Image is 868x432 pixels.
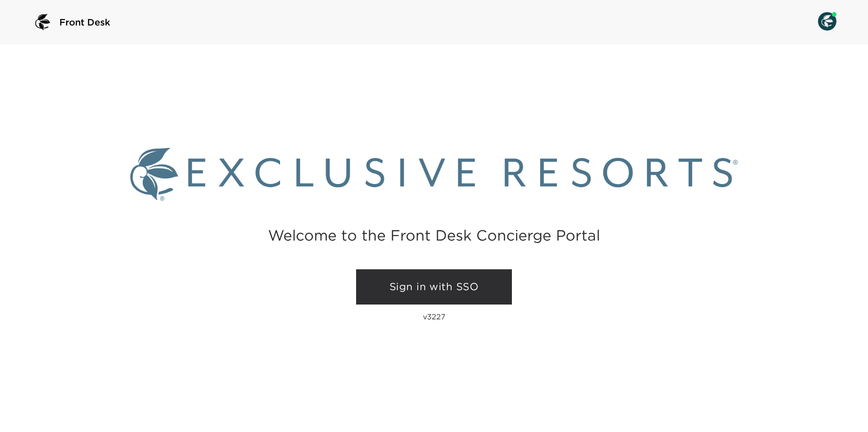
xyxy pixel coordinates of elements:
[32,11,54,33] img: logo
[130,148,738,201] img: Exclusive Resorts logo
[356,269,512,305] a: Sign in with SSO
[818,12,836,31] img: User
[423,312,446,321] p: v3227
[268,228,600,242] h2: Welcome to the Front Desk Concierge Portal
[59,16,110,29] span: Front Desk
